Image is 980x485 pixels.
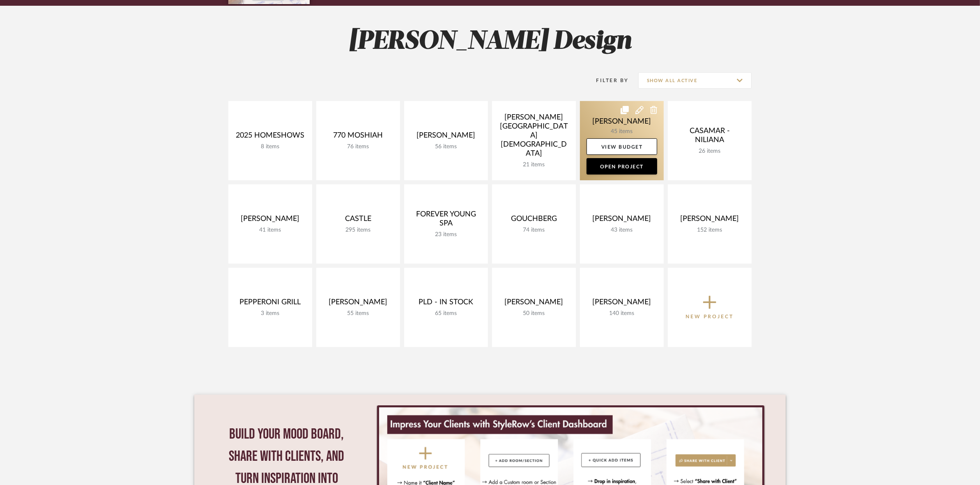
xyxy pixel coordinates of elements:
div: 56 items [411,143,481,150]
div: [PERSON_NAME] [499,298,569,310]
div: 140 items [587,310,657,317]
div: PEPPERONI GRILL [235,298,306,310]
div: 50 items [499,310,569,317]
div: CASAMAR - NILIANA [674,126,745,148]
div: 26 items [674,148,745,155]
div: [PERSON_NAME] [587,298,657,310]
button: New Project [668,268,752,347]
div: [PERSON_NAME][GEOGRAPHIC_DATA][DEMOGRAPHIC_DATA] [499,113,569,161]
div: 76 items [323,143,393,150]
div: [PERSON_NAME] [587,214,657,227]
div: 23 items [411,231,481,238]
div: 41 items [235,227,306,234]
div: [PERSON_NAME] [235,214,306,227]
div: Filter By [586,76,629,85]
div: FOREVER YOUNG SPA [411,210,481,231]
div: GOUCHBERG [499,214,569,227]
div: 74 items [499,227,569,234]
div: 770 MOSHIAH [323,131,393,143]
p: New Project [686,313,734,321]
div: [PERSON_NAME] [323,298,393,310]
div: 43 items [587,227,657,234]
div: 152 items [674,227,745,234]
a: Open Project [587,158,657,175]
div: [PERSON_NAME] [674,214,745,227]
div: CASTLE [323,214,393,227]
div: PLD - IN STOCK [411,298,481,310]
div: 3 items [235,310,306,317]
div: 2025 HOMESHOWS [235,131,306,143]
div: 295 items [323,227,393,234]
div: 65 items [411,310,481,317]
div: 21 items [499,161,569,168]
div: [PERSON_NAME] [411,131,481,143]
div: 55 items [323,310,393,317]
div: 8 items [235,143,306,150]
a: View Budget [587,138,657,155]
h2: [PERSON_NAME] Design [194,26,786,57]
